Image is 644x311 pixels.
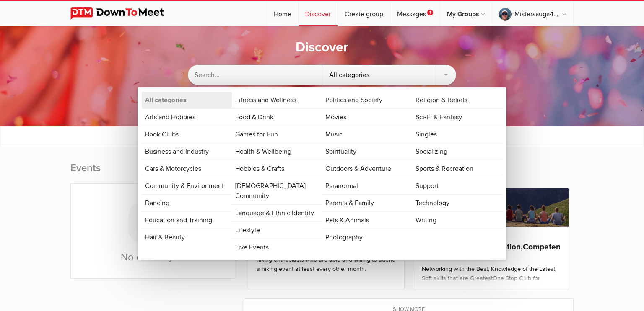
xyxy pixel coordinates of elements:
[232,143,322,160] a: Health & Wellbeing
[390,1,440,26] a: Messages1
[232,205,322,221] a: Language & Ethnic Identity
[412,195,502,211] a: Technology
[232,109,322,126] a: Food & Drink
[142,229,232,246] a: Hair & Beauty
[492,1,573,26] a: Mistersauga43490
[412,126,502,143] a: Singles
[338,1,390,26] a: Create group
[232,126,322,143] a: Games for Fun
[322,229,412,246] a: Photography
[322,212,412,229] a: Pets & Animals
[427,10,433,15] span: 1
[322,126,412,143] a: Music
[142,92,232,108] a: All categories
[142,160,232,177] a: Cars & Motorcycles
[422,255,440,262] span: 1 event
[70,162,235,183] h2: Events
[412,177,502,194] a: Support
[322,109,412,126] a: Movies
[440,1,492,26] a: My Groups
[412,160,502,177] a: Sports & Recreation
[142,143,232,160] a: Business and Industry
[322,195,412,211] a: Parents & Family
[412,92,502,108] a: Religion & Beliefs
[322,65,457,85] div: All categories
[296,39,348,57] h1: Discover
[142,195,232,211] a: Dancing
[232,177,322,204] a: [DEMOGRAPHIC_DATA] Community
[142,109,232,126] a: Arts and Hobbies
[142,177,232,194] a: Community & Environment
[412,143,502,160] a: Socializing
[412,212,502,229] a: Writing
[322,143,412,160] a: Spirituality
[142,212,232,229] a: Education and Training
[412,109,502,126] a: Sci-Fi & Fantasy
[322,177,412,194] a: Paranormal
[299,1,338,26] a: Discover
[232,92,322,108] a: Fitness and Wellness
[232,160,322,177] a: Hobbies & Crafts
[71,184,235,278] div: No events yet.
[322,92,412,108] a: Politics and Society
[232,239,322,256] a: Live Events
[322,160,412,177] a: Outdoors & Adventure
[142,126,232,143] a: Book Clubs
[232,222,322,239] a: Lifestyle
[70,7,177,20] img: DownToMeet
[267,1,298,26] a: Home
[188,65,322,85] input: Search...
